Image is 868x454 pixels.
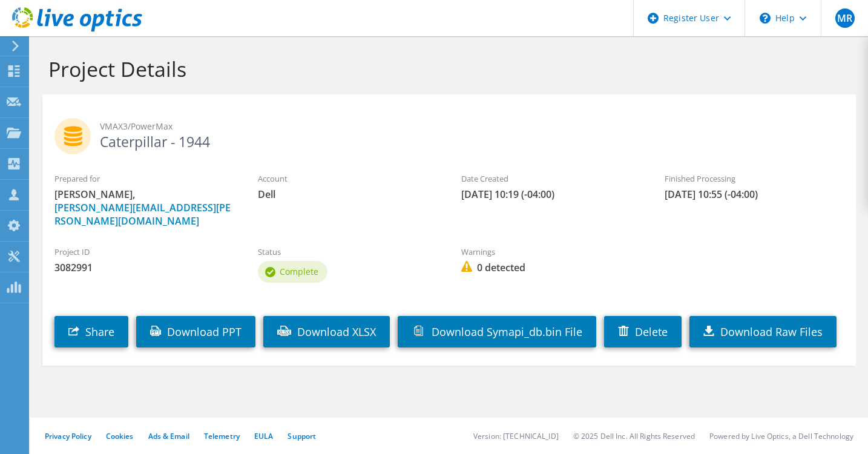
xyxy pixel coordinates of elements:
a: Download Symapi_db.bin File [398,316,596,347]
span: 3082991 [54,261,234,274]
a: EULA [254,431,273,441]
li: Powered by Live Optics, a Dell Technology [709,431,853,441]
label: Status [258,246,437,258]
a: [PERSON_NAME][EMAIL_ADDRESS][PERSON_NAME][DOMAIN_NAME] [54,201,231,228]
a: Delete [604,316,682,347]
label: Account [258,173,437,185]
a: Ads & Email [148,431,189,441]
label: Warnings [461,246,640,258]
span: [PERSON_NAME], [54,188,234,228]
span: MR [835,8,855,28]
a: Privacy Policy [45,431,91,441]
span: VMAX3/PowerMax [100,120,844,133]
a: Share [54,316,128,347]
a: Download Raw Files [689,316,837,347]
span: Complete [280,266,318,277]
li: © 2025 Dell Inc. All Rights Reserved [573,431,695,441]
span: Dell [258,188,437,201]
span: [DATE] 10:55 (-04:00) [665,188,844,201]
svg: \n [760,13,771,24]
li: Version: [TECHNICAL_ID] [473,431,559,441]
a: Download PPT [136,316,255,347]
span: [DATE] 10:19 (-04:00) [461,188,640,201]
a: Telemetry [204,431,240,441]
h2: Caterpillar - 1944 [54,118,844,148]
label: Prepared for [54,173,234,185]
a: Cookies [106,431,134,441]
a: Download XLSX [263,316,390,347]
span: 0 detected [461,261,640,274]
a: Support [288,431,316,441]
label: Date Created [461,173,640,185]
label: Project ID [54,246,234,258]
h1: Project Details [48,56,844,82]
label: Finished Processing [665,173,844,185]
